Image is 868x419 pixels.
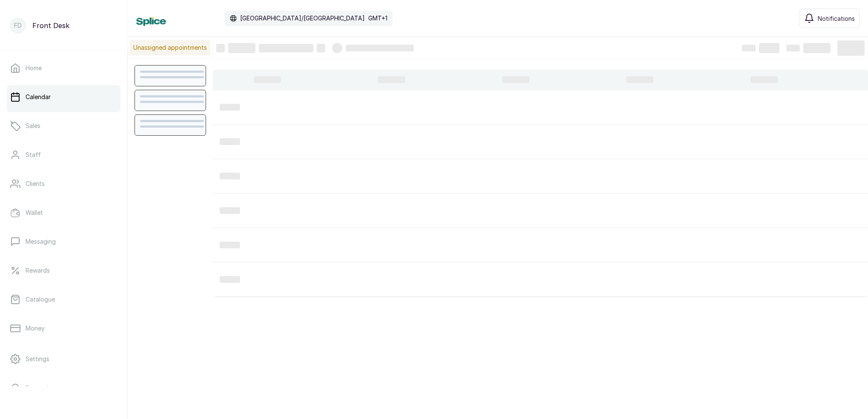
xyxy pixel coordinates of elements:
p: Unassigned appointments [130,40,210,55]
p: Home [26,64,42,72]
a: Sales [7,114,120,138]
p: Catalogue [26,295,55,304]
p: GMT+1 [368,14,387,23]
p: Clients [26,180,45,188]
a: Calendar [7,85,120,109]
p: Support [26,384,49,392]
p: Wallet [26,208,43,217]
p: FD [14,21,22,30]
a: Home [7,56,120,80]
p: Messaging [26,237,56,246]
p: Calendar [26,93,51,101]
a: Messaging [7,230,120,254]
p: Front Desk [32,20,69,31]
p: Rewards [26,266,50,275]
span: Notifications [818,14,855,23]
button: Notifications [799,9,859,28]
a: Rewards [7,259,120,282]
p: [GEOGRAPHIC_DATA]/[GEOGRAPHIC_DATA] [240,14,365,23]
a: Catalogue [7,288,120,311]
a: Staff [7,143,120,167]
a: Support [7,376,120,400]
a: Clients [7,172,120,196]
a: Settings [7,347,120,371]
p: Settings [26,355,49,363]
p: Money [26,324,45,333]
a: Wallet [7,201,120,225]
p: Staff [26,151,41,159]
p: Sales [26,122,40,130]
a: Money [7,316,120,340]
